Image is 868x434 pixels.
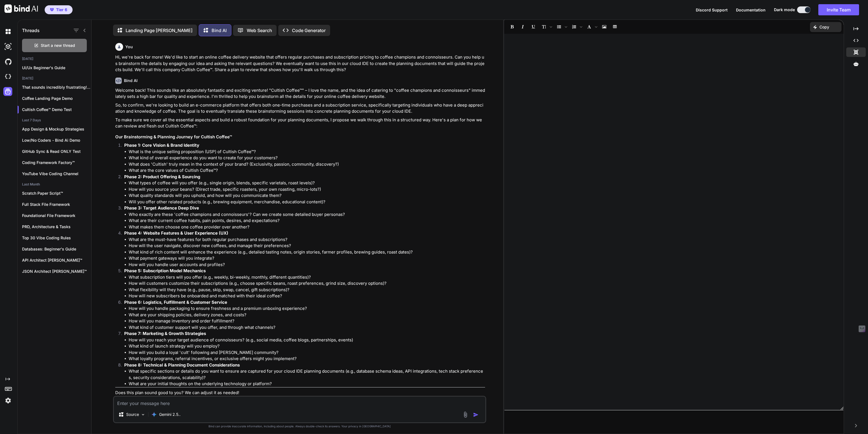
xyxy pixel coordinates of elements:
p: Gemini 2.5.. [159,412,181,417]
p: Code Generator [292,27,326,34]
p: Does this plan sound good to you? We can adjust it as needed! [115,390,485,396]
button: Documentation [736,7,766,13]
p: So, to confirm, we're looking to build an e-commerce platform that offers both one-time purchases... [115,102,485,115]
p: Scratch Paper Script™ [22,191,91,196]
span: Insert Ordered List [569,22,584,32]
p: That sounds incredibly frustrating! A corrupted webcontainer... [22,85,91,90]
p: Full Stack File Framework [22,202,91,207]
p: Coffee Landing Page Demo [22,96,91,101]
strong: Phase 1: Core Vision & Brand Identity [124,143,199,148]
li: How will you source your beans? (Direct trade, specific roasters, your own roasting, micro-lots?) [129,186,485,193]
h2: Last 7 Days [18,118,91,122]
li: What kind of rich content will enhance the experience (e.g., detailed tasting notes, origin stori... [129,249,485,255]
li: Will you offer other related products (e.g., brewing equipment, merchandise, educational content)? [129,199,485,205]
li: What are your shipping policies, delivery zones, and costs? [129,312,485,318]
li: What makes them choose one coffee provider over another? [129,224,485,230]
p: Bind can provide inaccurate information, including about people. Always double-check its answers.... [113,424,486,428]
h6: You [125,44,133,50]
img: attachment [462,411,469,418]
li: What specific sections or details do you want to ensure are captured for your cloud IDE planning ... [129,368,485,381]
img: Gemini 2.5 flash [151,412,157,417]
span: Insert Unordered List [554,22,569,32]
p: Coding Framework Factory™ [22,160,91,165]
span: Underline [528,22,538,32]
li: How will new subscribers be onboarded and matched with their ideal coffee? [129,293,485,299]
li: What loyalty programs, referral incentives, or exclusive offers might you implement? [129,356,485,362]
button: premiumTier 6 [45,5,73,14]
p: Web Search [247,27,272,34]
span: Dark mode [774,7,795,13]
li: How will you handle user accounts and profiles? [129,262,485,268]
p: API Architect [PERSON_NAME]™ [22,257,91,263]
strong: Phase 3: Target Audience Deep Dive [124,205,199,211]
img: Bind AI [4,4,38,13]
p: Copy [819,24,829,30]
img: darkChat [3,27,13,36]
p: Landing Page [PERSON_NAME] [126,27,193,34]
span: Documentation [736,8,766,12]
strong: Phase 4: Website Features & User Experience (UX) [124,230,228,236]
li: What payment gateways will you integrate? [129,255,485,262]
strong: Phase 8: Technical & Planning Document Considerations [124,362,240,368]
li: What is the unique selling proposition (USP) of Cultish Coffee™? [129,149,485,155]
li: What are their current coffee habits, pain points, desires, and expectations? [129,218,485,224]
li: What are the must-have features for both regular purchases and subscriptions? [129,237,485,243]
span: Tier 6 [56,7,67,13]
h6: Bind AI [124,78,138,83]
img: cloudideIcon [3,72,13,81]
li: What kind of overall experience do you want to create for your customers? [129,155,485,161]
p: Bind AI [212,27,227,34]
p: Source [126,412,139,417]
img: darkAi-studio [3,42,13,51]
li: What flexibility will they have (e.g., pause, skip, swap, cancel, gift subscriptions)? [129,287,485,293]
p: GitHub Sync & Read ONLY Test [22,149,91,154]
img: icon [473,412,479,418]
li: What are the core values of Cultish Coffee™? [129,167,485,174]
li: What kind of customer support will you offer, and through what channels? [129,324,485,331]
li: What does 'Cultish' truly mean in the context of your brand? (Exclusivity, passion, community, di... [129,161,485,168]
strong: Phase 5: Subscription Model Mechanics [124,268,206,273]
p: YouTube Vibe Coding Channel [22,171,91,177]
h2: Last Month [18,182,91,187]
span: Italic [518,22,528,32]
li: How will customers customize their subscriptions (e.g., choose specific beans, roast preferences,... [129,280,485,287]
span: Insert table [610,22,620,32]
p: Low/No Coders - Bind Ai Demo [22,138,91,143]
h1: Threads [22,27,40,34]
li: Who exactly are these 'coffee champions and connoisseurs'? Can we create some detailed buyer pers... [129,211,485,218]
li: How will you reach your target audience of connoisseurs? (e.g., social media, coffee blogs, partn... [129,337,485,343]
li: What kind of launch strategy will you employ? [129,343,485,349]
span: Discord Support [696,8,728,12]
li: What types of coffee will you offer (e.g., single origin, blends, specific varietals, roast levels)? [129,180,485,186]
p: Welcome back! This sounds like an absolutely fantastic and exciting venture! "Cultish Coffee™" – ... [115,87,485,100]
p: App Design & Mockup Strategies [22,126,91,132]
li: What quality standards will you uphold, and how will you communicate them? [129,192,485,199]
h3: Our Brainstorming & Planning Journey for Cultish Coffee™ [115,134,485,140]
img: githubDark [3,57,13,66]
p: Hi, we're back for more! We'd like to start an online coffee delivery website that offers regular... [115,54,485,73]
span: Bold [507,22,517,32]
button: Discord Support [696,7,728,13]
li: How will you handle packaging to ensure freshness and a premium unboxing experience? [129,305,485,312]
span: Start a new thread [41,43,75,48]
li: What are your initial thoughts on the underlying technology or platform? [129,381,485,387]
h2: [DATE] [18,76,91,81]
li: What subscription tiers will you offer (e.g., weekly, bi-weekly, monthly, different quantities)? [129,274,485,281]
p: Foundational File Framework [22,213,91,218]
img: settings [3,396,13,405]
li: How will the user navigate, discover new coffees, and manage their preferences? [129,243,485,249]
p: Ui/Ux Beginner's Guide [22,65,91,71]
button: Invite Team [818,4,859,15]
li: How will you build a loyal 'cult' following and [PERSON_NAME] community? [129,349,485,356]
p: JSON Architect [PERSON_NAME]™ [22,269,91,274]
p: Databases: Beginner's Guide [22,246,91,252]
span: Insert Image [599,22,609,32]
p: To make sure we cover all the essential aspects and build a robust foundation for your planning d... [115,117,485,129]
img: Pick Models [141,412,145,417]
span: Font family [584,22,599,32]
h2: [DATE] [18,57,91,61]
span: Font size [539,22,553,32]
strong: Phase 2: Product Offering & Sourcing [124,174,200,179]
p: PRD, Architecture & Tasks [22,224,91,230]
p: Top 30 Vibe Coding Rules [22,235,91,241]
